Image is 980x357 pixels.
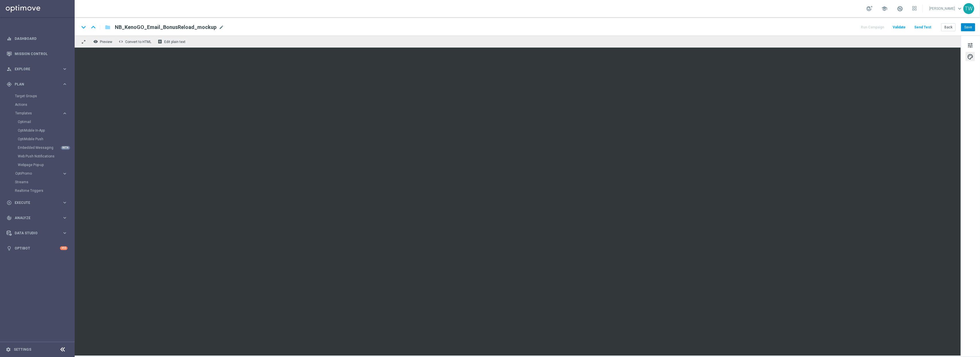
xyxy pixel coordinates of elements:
[18,154,60,159] a: Web Push Notifications
[15,180,60,184] a: Streams
[7,246,12,251] i: lightbulb
[15,112,62,115] div: Templates
[7,46,67,61] div: Mission Control
[966,52,975,61] button: palette
[15,169,74,178] div: OptiPromo
[15,31,67,46] a: Dashboard
[15,172,62,175] div: OptiPromo
[15,172,56,175] span: OptiPromo
[18,128,60,133] a: OptiMobile In-App
[93,39,98,44] i: remove_red_eye
[7,82,62,87] div: Plan
[6,246,68,251] button: lightbulb Optibot +10
[15,102,60,107] a: Actions
[62,200,67,205] i: keyboard_arrow_right
[929,4,963,13] a: [PERSON_NAME]keyboard_arrow_down
[62,81,67,87] i: keyboard_arrow_right
[7,67,12,72] i: person_search
[15,67,62,71] span: Explore
[956,5,963,12] span: keyboard_arrow_down
[15,94,60,98] a: Target Groups
[7,241,67,256] div: Optibot
[7,215,62,221] div: Analyze
[18,161,74,169] div: Webpage Pop-up
[7,231,62,236] div: Data Studio
[6,200,68,205] button: play_circle_outline Execute keyboard_arrow_right
[62,171,67,176] i: keyboard_arrow_right
[18,118,74,126] div: Optimail
[18,143,74,152] div: Embedded Messaging
[115,24,217,31] span: NB_KenoGO_Email_BonusReload_mockup
[15,92,74,100] div: Target Groups
[15,46,67,61] a: Mission Control
[18,126,74,135] div: OptiMobile In-App
[14,348,31,351] a: Settings
[117,38,154,45] button: code Convert to HTML
[158,39,162,44] i: receipt
[15,241,60,256] a: Optibot
[7,200,62,205] div: Execute
[62,111,67,116] i: keyboard_arrow_right
[15,178,74,186] div: Streams
[15,201,62,204] span: Execute
[15,112,56,115] span: Templates
[6,347,11,352] i: settings
[7,67,62,72] div: Explore
[967,42,973,49] span: tune
[89,23,98,32] i: keyboard_arrow_up
[961,23,975,31] button: Save
[156,38,188,45] button: receipt Edit plain text
[100,40,112,44] span: Preview
[963,3,974,14] div: TW
[7,200,12,205] i: play_circle_outline
[881,5,888,12] span: school
[6,82,68,87] button: gps_fixed Plan keyboard_arrow_right
[7,82,12,87] i: gps_fixed
[15,83,62,86] span: Plan
[79,23,88,32] i: keyboard_arrow_down
[15,188,60,193] a: Realtime Triggers
[15,111,68,116] button: Templates keyboard_arrow_right
[913,24,932,31] button: Send Test
[6,231,68,235] button: Data Studio keyboard_arrow_right
[6,216,68,220] button: track_changes Analyze keyboard_arrow_right
[6,36,68,41] button: equalizer Dashboard
[119,39,123,44] span: code
[61,146,70,150] div: BETA
[18,135,74,143] div: OptiMobile Push
[6,52,68,56] button: Mission Control
[15,216,62,220] span: Analyze
[15,171,68,176] button: OptiPromo keyboard_arrow_right
[15,109,74,169] div: Templates
[18,145,60,150] a: Embedded Messaging
[219,25,224,30] span: mode_edit
[105,24,111,31] i: folder
[104,23,111,32] button: folder
[164,40,185,44] span: Edit plain text
[967,53,973,61] span: palette
[6,67,68,71] button: person_search Explore keyboard_arrow_right
[893,25,906,29] span: Validate
[15,186,74,195] div: Realtime Triggers
[62,215,67,221] i: keyboard_arrow_right
[7,215,12,221] i: track_changes
[62,230,67,236] i: keyboard_arrow_right
[15,100,74,109] div: Actions
[18,163,60,167] a: Webpage Pop-up
[892,24,906,31] button: Validate
[18,120,60,124] a: Optimail
[966,40,975,50] button: tune
[125,40,151,44] span: Convert to HTML
[18,137,60,141] a: OptiMobile Push
[941,23,956,31] button: Back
